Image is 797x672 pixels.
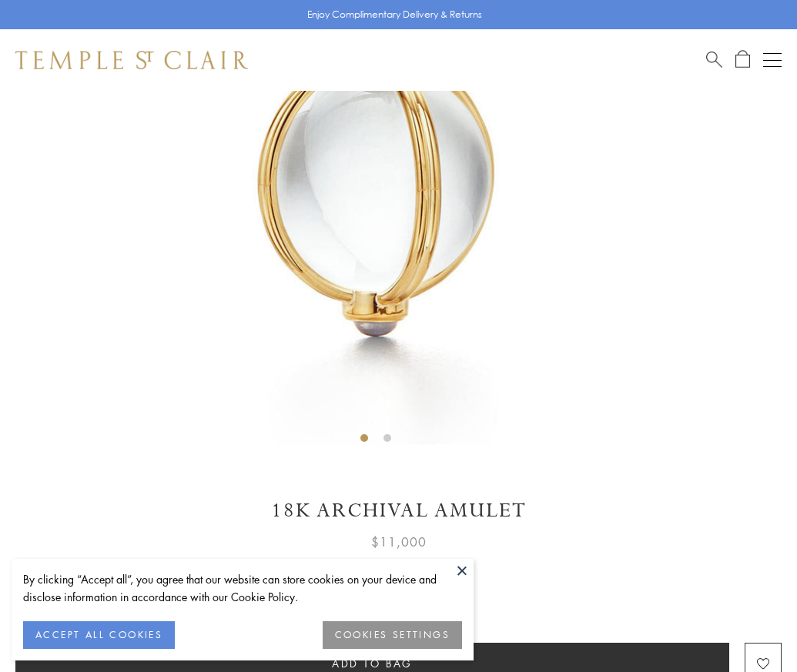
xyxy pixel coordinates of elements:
p: Enjoy Complimentary Delivery & Returns [307,7,482,22]
img: Temple St. Clair [15,51,248,69]
button: COOKIES SETTINGS [323,621,462,649]
span: $11,000 [371,532,427,552]
a: Open Shopping Bag [735,50,750,69]
button: Open navigation [763,51,782,69]
a: Search [706,50,722,69]
h1: 18K Archival Amulet [15,497,782,524]
span: Add to bag [332,655,413,672]
button: ACCEPT ALL COOKIES [23,621,175,649]
div: By clicking “Accept all”, you agree that our website can store cookies on your device and disclos... [23,570,462,606]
